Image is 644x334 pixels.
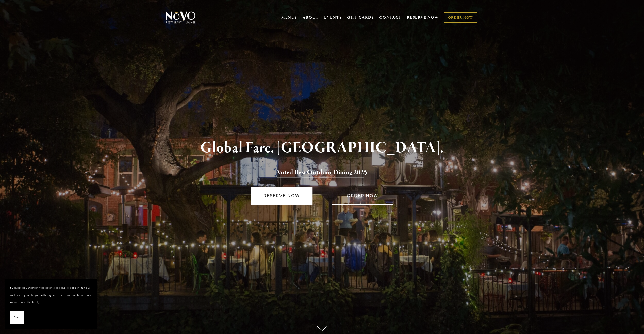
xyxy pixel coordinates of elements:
[444,12,477,23] a: ORDER NOW
[10,284,91,306] p: By using this website, you agree to our use of cookies. We use cookies to provide you with a grea...
[251,187,312,205] a: RESERVE NOW
[347,13,374,22] a: GIFT CARDS
[200,138,444,158] strong: Global Fare. [GEOGRAPHIC_DATA].
[14,314,20,321] span: Okay!
[324,15,342,20] a: EVENTS
[302,15,319,20] a: ABOUT
[10,311,24,324] button: Okay!
[277,168,364,178] a: Voted Best Outdoor Dining 202
[165,11,196,24] img: Novo Restaurant &amp; Lounge
[174,167,470,178] h2: 5
[379,13,402,22] a: CONTACT
[407,13,439,22] a: RESERVE NOW
[5,279,96,329] section: Cookie banner
[332,187,393,205] a: ORDER NOW
[281,15,297,20] a: MENUS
